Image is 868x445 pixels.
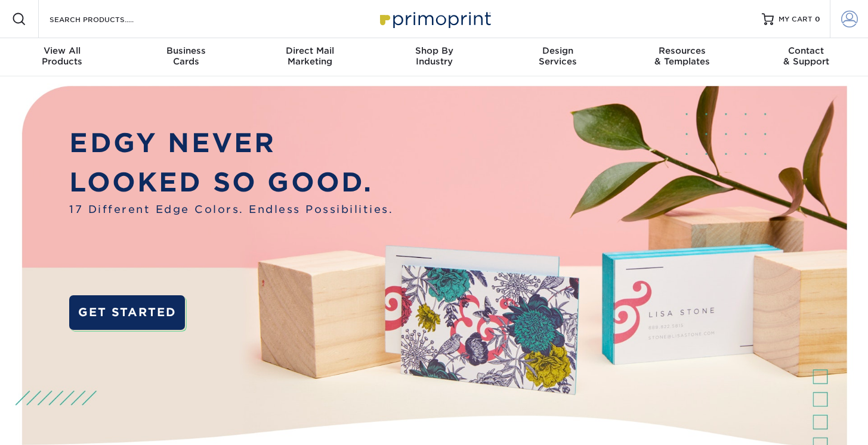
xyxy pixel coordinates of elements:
[372,45,496,67] div: Industry
[744,45,868,67] div: & Support
[620,45,744,56] span: Resources
[248,38,372,76] a: Direct MailMarketing
[496,45,620,67] div: Services
[372,38,496,76] a: Shop ByIndustry
[48,12,165,26] input: SEARCH PRODUCTS.....
[124,45,248,56] span: Business
[124,38,248,76] a: BusinessCards
[124,45,248,67] div: Cards
[744,38,868,76] a: Contact& Support
[496,45,620,56] span: Design
[69,295,185,329] a: GET STARTED
[744,45,868,56] span: Contact
[248,45,372,67] div: Marketing
[815,15,820,23] span: 0
[372,45,496,56] span: Shop By
[620,38,744,76] a: Resources& Templates
[248,45,372,56] span: Direct Mail
[69,123,393,162] p: EDGY NEVER
[69,163,393,202] p: LOOKED SO GOOD.
[69,202,393,217] span: 17 Different Edge Colors. Endless Possibilities.
[620,45,744,67] div: & Templates
[496,38,620,76] a: DesignServices
[779,14,813,24] span: MY CART
[375,6,494,32] img: Primoprint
